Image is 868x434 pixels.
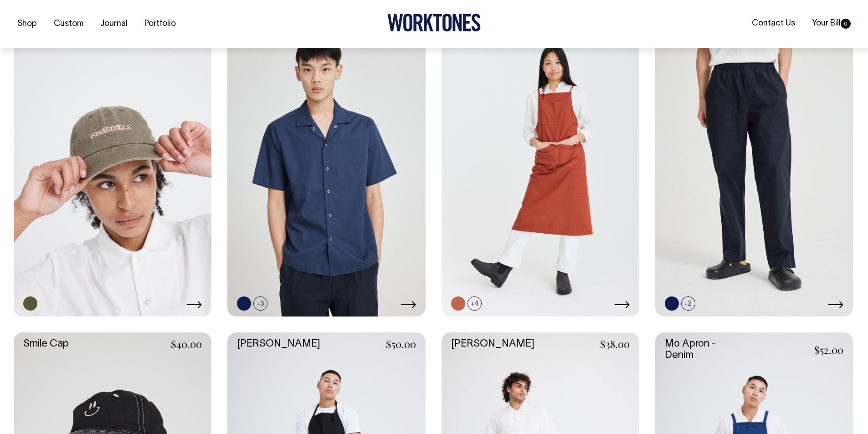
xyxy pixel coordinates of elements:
a: Contact Us [748,16,799,31]
span: 0 [841,19,851,29]
span: +4 [467,296,482,311]
span: +3 [253,296,267,311]
span: +2 [681,296,695,311]
a: Your Bill0 [808,16,854,31]
a: Custom [50,16,87,31]
a: Shop [14,16,41,31]
a: Portfolio [141,16,180,31]
a: Journal [97,16,131,31]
